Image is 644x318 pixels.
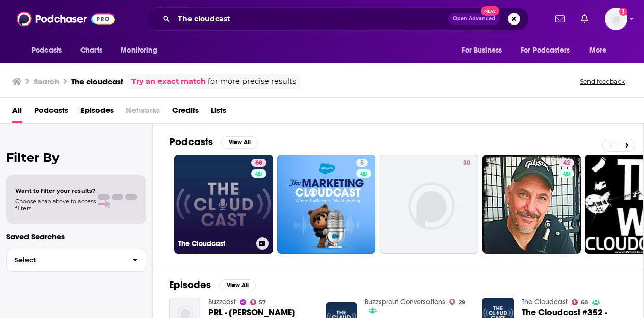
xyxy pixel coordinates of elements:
span: 5 [360,158,364,168]
a: Show notifications dropdown [551,10,569,28]
span: Choose a tab above to access filters. [15,198,96,212]
button: View All [219,279,256,291]
img: User Profile [605,8,627,30]
h2: Filter By [6,150,146,165]
button: Open AdvancedNew [448,13,500,25]
span: 68 [255,158,262,168]
span: 68 [581,300,588,305]
button: open menu [582,41,620,60]
span: 29 [459,300,465,305]
span: Logged in as jenniferyoder [605,8,627,30]
button: open menu [454,41,515,60]
a: Lists [211,102,226,123]
span: Select [7,257,124,263]
a: All [12,102,22,123]
input: Search podcasts, credits, & more... [174,11,448,27]
span: More [589,43,607,58]
a: Episodes [81,102,114,123]
span: 57 [259,300,266,305]
a: 68The Cloudcast [174,155,273,254]
button: Send feedback [577,77,628,86]
a: 5 [356,159,368,167]
span: Podcasts [32,43,62,58]
a: 5 [277,155,376,254]
span: Want to filter your results? [15,187,96,194]
span: Monitoring [121,43,157,58]
span: for more precise results [208,76,296,87]
a: 68 [251,159,266,167]
a: Credits [172,102,199,123]
span: New [481,6,499,16]
p: Saved Searches [6,232,146,241]
a: 42 [482,155,581,254]
button: Select [6,249,146,272]
button: View All [221,136,258,149]
a: PodcastsView All [169,136,258,149]
a: The Cloudcast [522,298,568,306]
a: Show notifications dropdown [577,10,593,28]
span: 30 [463,158,470,168]
button: open menu [514,41,584,60]
button: Show profile menu [605,8,627,30]
span: Charts [81,43,102,58]
span: Open Advanced [453,16,495,21]
a: 30 [380,155,478,254]
a: Podcasts [34,102,68,123]
h2: Episodes [169,279,211,291]
button: open menu [114,41,170,60]
h3: Search [34,77,59,86]
div: Search podcasts, credits, & more... [146,7,529,31]
a: Buzzcast [208,298,236,306]
h3: The cloudcast [71,77,123,86]
a: Buzzsprout Conversations [365,298,445,306]
svg: Add a profile image [619,8,627,16]
span: Networks [126,102,160,123]
a: 29 [449,299,465,305]
button: open menu [24,41,75,60]
img: Podchaser - Follow, Share and Rate Podcasts [17,9,115,29]
a: 30 [459,159,474,167]
a: Try an exact match [131,76,206,87]
span: For Business [462,43,502,58]
a: 68 [572,299,588,305]
a: EpisodesView All [169,279,256,291]
span: For Podcasters [521,43,570,58]
a: 57 [250,299,266,305]
a: Charts [74,41,109,60]
h2: Podcasts [169,136,213,149]
h3: The Cloudcast [178,239,252,248]
span: 42 [563,158,570,168]
a: 42 [559,159,574,167]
